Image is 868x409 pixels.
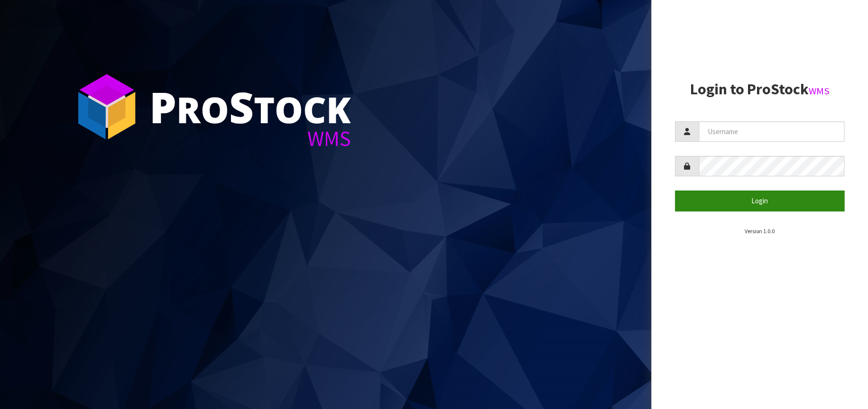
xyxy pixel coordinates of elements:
h2: Login to ProStock [675,81,845,98]
button: Login [675,191,845,211]
input: Username [699,121,845,142]
div: WMS [149,128,351,149]
small: Version 1.0.0 [745,227,775,235]
small: WMS [808,85,829,97]
span: P [149,78,176,136]
img: ProStock Cube [71,71,142,142]
div: ro tock [149,85,351,128]
span: S [229,78,254,136]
